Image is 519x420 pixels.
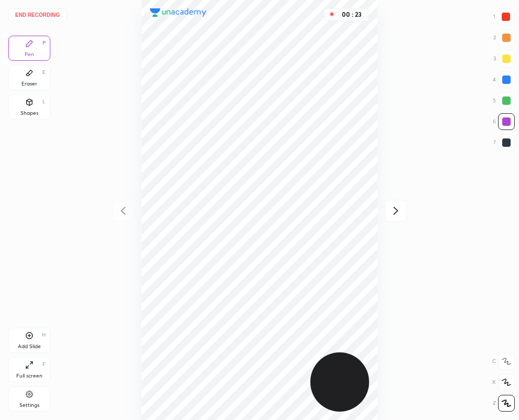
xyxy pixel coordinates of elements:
[493,50,515,67] div: 3
[19,403,39,408] div: Settings
[42,332,46,338] div: H
[42,40,46,46] div: P
[20,111,38,116] div: Shapes
[21,81,37,87] div: Eraser
[42,362,46,367] div: F
[492,353,515,370] div: C
[150,8,207,17] img: logo.38c385cc.svg
[493,71,515,88] div: 4
[339,11,364,18] div: 00 : 23
[16,373,42,379] div: Full screen
[493,113,515,130] div: 6
[492,374,515,391] div: X
[8,8,67,21] button: End recording
[25,52,34,57] div: Pen
[42,99,46,104] div: L
[493,29,515,46] div: 2
[493,395,515,412] div: Z
[18,344,41,349] div: Add Slide
[493,134,515,151] div: 7
[42,70,46,75] div: E
[493,92,515,109] div: 5
[493,8,514,25] div: 1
